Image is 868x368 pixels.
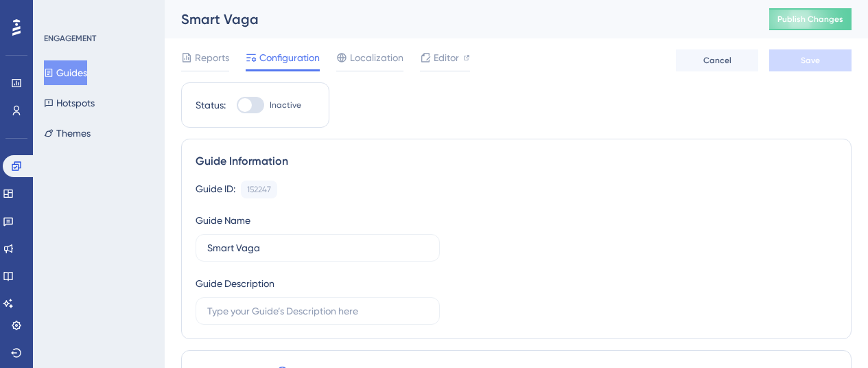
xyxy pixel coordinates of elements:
[44,60,87,85] button: Guides
[769,49,852,71] button: Save
[350,49,403,66] span: Localization
[676,49,758,71] button: Cancel
[181,10,735,29] div: Smart Vaga
[207,303,428,319] input: Type your Guide’s Description here
[44,91,95,115] button: Hotspots
[196,153,837,170] div: Guide Information
[777,14,843,25] span: Publish Changes
[703,55,731,66] span: Cancel
[195,49,229,66] span: Reports
[207,240,428,255] input: Type your Guide’s Name here
[196,97,226,113] div: Status:
[769,8,852,30] button: Publish Changes
[259,49,320,66] span: Configuration
[434,49,459,66] span: Editor
[801,55,820,66] span: Save
[247,184,271,195] div: 152247
[270,100,301,111] span: Inactive
[196,275,274,292] div: Guide Description
[196,181,235,198] div: Guide ID:
[44,33,96,44] div: ENGAGEMENT
[196,212,250,229] div: Guide Name
[44,121,91,146] button: Themes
